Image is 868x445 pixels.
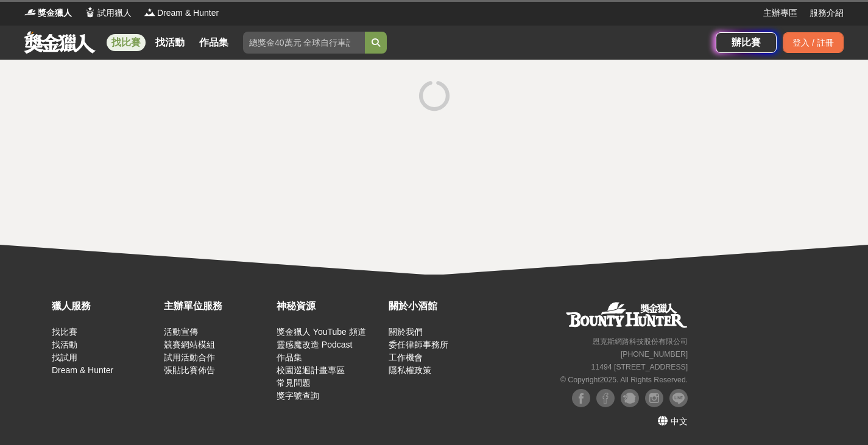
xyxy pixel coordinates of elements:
span: Dream & Hunter [157,7,219,19]
a: 工作機會 [389,352,423,362]
a: 關於我們 [389,327,423,337]
a: 服務介紹 [810,7,844,19]
small: 恩克斯網路科技股份有限公司 [593,337,688,346]
img: LINE [669,389,688,407]
a: 獎字號查詢 [277,391,319,401]
span: 中文 [671,416,688,426]
a: 找活動 [150,34,189,51]
a: Dream & Hunter [52,365,113,375]
small: [PHONE_NUMBER] [621,350,688,359]
div: 獵人服務 [52,299,158,314]
img: Facebook [596,389,615,407]
img: Logo [144,6,156,18]
a: 活動宣傳 [164,327,198,337]
img: Plurk [621,389,639,407]
small: © Copyright 2025 . All Rights Reserved. [560,376,688,384]
a: 找試用 [52,352,77,362]
a: 作品集 [194,34,233,51]
a: 隱私權政策 [389,365,431,375]
a: 張貼比賽佈告 [164,365,215,375]
a: 辦比賽 [716,32,777,53]
a: 找比賽 [52,327,77,337]
small: 11494 [STREET_ADDRESS] [591,363,688,371]
a: 委任律師事務所 [389,340,448,349]
div: 登入 / 註冊 [783,32,844,53]
span: 獎金獵人 [38,7,72,19]
a: Logo獎金獵人 [24,7,72,19]
a: 靈感魔改造 Podcast [277,340,352,349]
a: 作品集 [277,352,302,362]
div: 關於小酒館 [389,299,495,314]
img: Instagram [645,389,663,407]
a: 常見問題 [277,378,311,388]
span: 試用獵人 [97,7,132,19]
a: 競賽網站模組 [164,340,215,349]
a: 找活動 [52,340,77,349]
a: 獎金獵人 YouTube 頻道 [277,327,366,337]
a: LogoDream & Hunter [144,7,219,19]
img: Facebook [572,389,590,407]
div: 主辦單位服務 [164,299,270,314]
a: 試用活動合作 [164,352,215,362]
a: 校園巡迴計畫專區 [277,365,345,375]
a: 主辦專區 [763,7,797,19]
img: Logo [24,6,37,18]
a: Logo試用獵人 [84,7,132,19]
img: Logo [84,6,96,18]
a: 找比賽 [107,34,146,51]
div: 神秘資源 [277,299,383,314]
input: 總獎金40萬元 全球自行車設計比賽 [243,32,365,54]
